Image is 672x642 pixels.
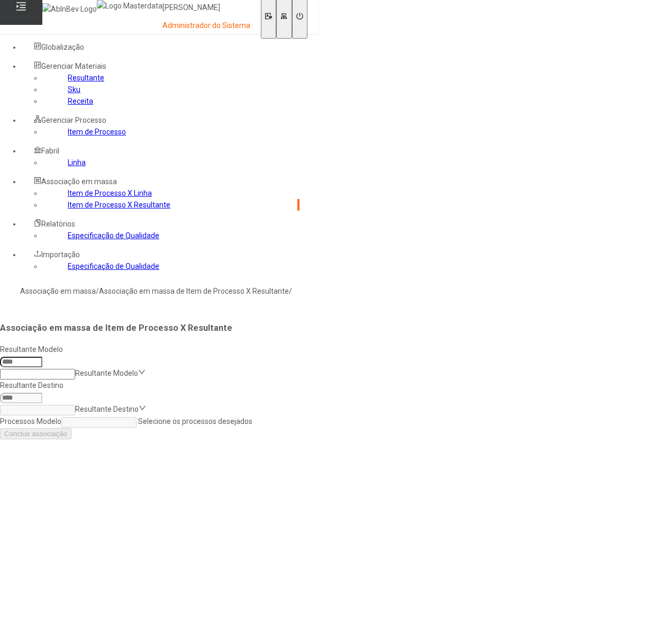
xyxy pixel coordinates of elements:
a: Especificação de Qualidade [68,231,159,240]
span: Gerenciar Processo [41,116,106,124]
nz-breadcrumb-separator: / [289,287,292,295]
nz-select-placeholder: Resultante Modelo [75,369,138,377]
img: AbInBev Logo [42,3,97,15]
a: Item de Processo [68,128,126,136]
p: Administrador do Sistema [162,21,250,31]
a: Associação em massa de Item de Processo X Resultante [99,287,289,295]
span: Gerenciar Materiais [41,62,106,70]
span: Globalização [41,43,84,51]
span: Importação [41,250,80,259]
a: Receita [68,97,93,105]
nz-select-placeholder: Resultante Destino [75,405,139,413]
nz-breadcrumb-separator: / [96,287,99,295]
span: Concluir associação [4,430,67,438]
span: Relatórios [41,220,75,228]
a: Item de Processo X Linha [68,189,152,197]
a: Linha [68,158,86,167]
a: Item de Processo X Resultante [68,201,170,209]
span: Fabril [41,147,59,155]
a: Especificação de Qualidade [68,262,159,270]
a: Associação em massa [20,287,96,295]
nz-select-placeholder: Selecione os processos desejados [138,417,252,426]
a: Resultante [68,74,104,82]
a: Sku [68,85,80,94]
span: Associação em massa [41,177,117,186]
p: [PERSON_NAME] [162,3,250,13]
